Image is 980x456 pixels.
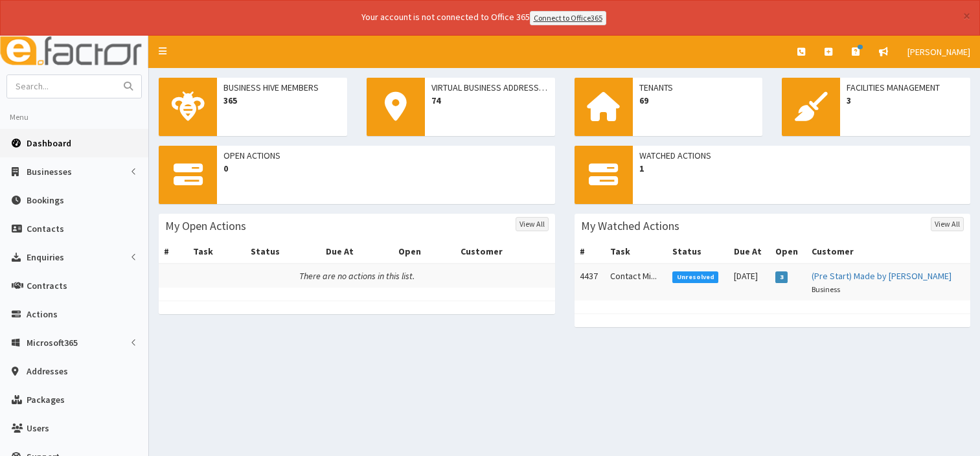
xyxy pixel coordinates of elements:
a: View All [931,217,964,231]
span: Open Actions [223,149,549,162]
div: Your account is not connected to Office 365 [105,10,863,25]
small: Business [812,284,840,294]
td: 4437 [575,264,606,301]
th: Due At [729,240,770,264]
span: Contracts [27,280,67,291]
a: Connect to Office365 [530,11,606,25]
span: Enquiries [27,251,64,263]
span: Addresses [27,365,68,377]
span: Facilities Management [847,81,964,94]
th: Due At [321,240,393,264]
span: 74 [431,94,549,107]
span: Unresolved [672,271,718,283]
td: Contact Mi... [605,264,667,301]
span: 0 [223,162,549,175]
th: # [159,240,188,264]
span: Users [27,422,49,434]
span: Microsoft365 [27,337,78,348]
span: 69 [639,94,757,107]
input: Search... [7,75,116,98]
th: Customer [455,240,554,264]
span: 1 [639,162,964,175]
th: # [575,240,606,264]
td: [DATE] [729,264,770,301]
h3: My Watched Actions [581,220,679,232]
span: Packages [27,394,65,405]
span: Virtual Business Addresses [431,81,549,94]
th: Task [188,240,245,264]
button: × [963,9,970,23]
span: Bookings [27,194,64,206]
span: Tenants [639,81,757,94]
th: Customer [806,240,970,264]
span: 3 [847,94,964,107]
span: 3 [775,271,788,283]
th: Status [245,240,320,264]
th: Open [393,240,456,264]
th: Task [605,240,667,264]
span: Watched Actions [639,149,964,162]
th: Open [770,240,806,264]
th: Status [667,240,728,264]
span: Dashboard [27,137,71,149]
span: 365 [223,94,341,107]
a: View All [516,217,549,231]
span: Businesses [27,166,72,177]
span: [PERSON_NAME] [907,46,970,58]
span: Business Hive Members [223,81,341,94]
span: Contacts [27,223,64,234]
h3: My Open Actions [165,220,246,232]
i: There are no actions in this list. [299,270,415,282]
a: (Pre Start) Made by [PERSON_NAME] [812,270,952,282]
span: Actions [27,308,58,320]
a: [PERSON_NAME] [898,36,980,68]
